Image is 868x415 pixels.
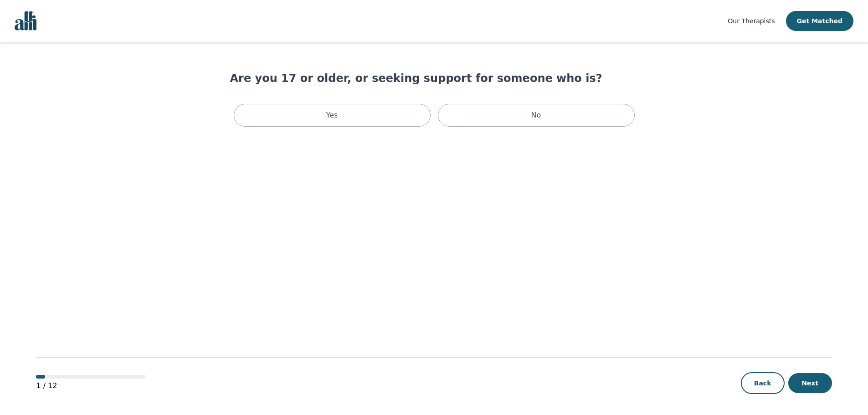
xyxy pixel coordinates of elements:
h1: Are you 17 or older, or seeking support for someone who is? [230,71,638,86]
p: 1 / 12 [36,380,145,391]
span: Our Therapists [728,17,775,25]
img: alli logo [15,11,36,31]
button: Get Matched [786,11,853,31]
button: Back [741,372,785,394]
a: Our Therapists [728,15,775,26]
p: Yes [326,110,338,121]
p: No [531,110,541,121]
button: Next [788,373,832,393]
